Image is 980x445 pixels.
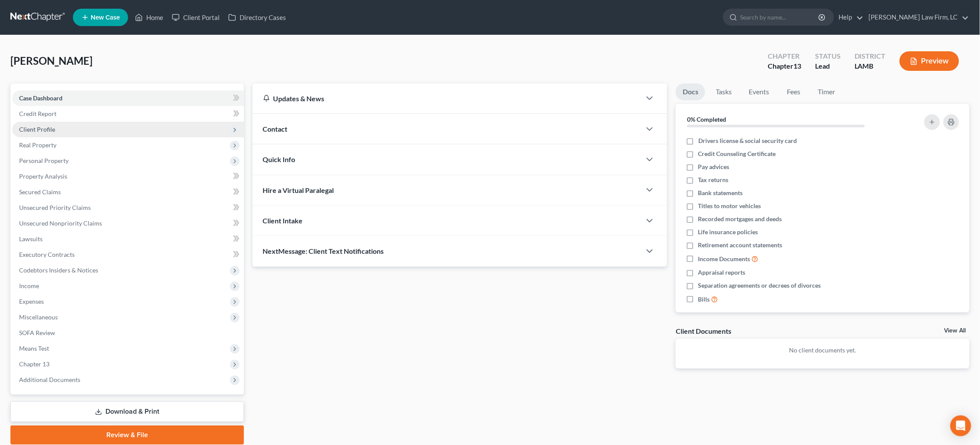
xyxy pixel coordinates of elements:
span: Tax returns [698,176,729,184]
span: Means Test [19,345,49,352]
span: Contact [263,125,288,133]
span: Retirement account statements [698,241,783,249]
div: District [855,51,886,61]
span: Bills [698,295,710,304]
span: Separation agreements or decrees of divorces [698,281,821,290]
a: Lawsuits [12,231,244,247]
span: Property Analysis [19,173,67,180]
span: Unsecured Priority Claims [19,204,91,211]
p: No client documents yet. [683,346,963,355]
a: Events [742,83,776,100]
div: Open Intercom Messenger [950,415,971,436]
a: Unsecured Priority Claims [12,200,244,216]
span: Recorded mortgages and deeds [698,215,782,223]
a: Download & Print [10,402,244,422]
span: 13 [793,62,801,70]
span: Lawsuits [19,235,43,242]
span: Chapter 13 [19,360,49,368]
a: Docs [676,83,705,100]
span: Credit Counseling Certificate [698,149,776,158]
div: Chapter [768,61,801,71]
span: Appraisal reports [698,268,746,277]
button: Preview [900,51,959,71]
span: Secured Claims [19,188,61,196]
a: Client Portal [168,10,224,25]
a: Executory Contracts [12,247,244,262]
span: Income [19,282,39,289]
a: Directory Cases [224,10,290,25]
a: Timer [811,83,842,100]
span: Expenses [19,298,44,305]
div: Lead [815,61,841,71]
a: Unsecured Nonpriority Claims [12,216,244,231]
a: Help [835,10,864,25]
span: Executory Contracts [19,251,75,258]
span: Pay advices [698,163,730,171]
span: Drivers license & social security card [698,136,797,145]
strong: 0% Completed [687,116,726,123]
a: Fees [780,83,808,100]
span: New Case [91,14,120,21]
span: Case Dashboard [19,94,62,102]
span: Unsecured Nonpriority Claims [19,219,102,227]
a: SOFA Review [12,325,244,341]
span: Credit Report [19,110,56,117]
span: NextMessage: Client Text Notifications [263,247,384,255]
div: Updates & News [263,94,631,103]
span: Quick Info [263,155,296,163]
a: View All [944,328,966,334]
div: LAMB [855,61,886,71]
a: Tasks [709,83,739,100]
a: Credit Report [12,106,244,122]
div: Client Documents [676,326,731,335]
div: Status [815,51,841,61]
a: [PERSON_NAME] Law Firm, LC [865,10,969,25]
a: Property Analysis [12,169,244,184]
span: Client Intake [263,216,303,225]
span: Additional Documents [19,376,80,383]
a: Secured Claims [12,184,244,200]
span: Personal Property [19,157,69,164]
span: [PERSON_NAME] [10,54,92,67]
span: Codebtors Insiders & Notices [19,266,98,274]
a: Case Dashboard [12,90,244,106]
span: Miscellaneous [19,313,58,321]
span: Hire a Virtual Paralegal [263,186,334,194]
span: Client Profile [19,126,55,133]
span: SOFA Review [19,329,55,336]
span: Real Property [19,141,56,149]
a: Review & File [10,425,244,445]
a: Home [131,10,168,25]
span: Bank statements [698,189,743,197]
span: Titles to motor vehicles [698,202,761,210]
div: Chapter [768,51,801,61]
span: Life insurance policies [698,228,758,236]
span: Income Documents [698,255,750,263]
input: Search by name... [740,9,820,25]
